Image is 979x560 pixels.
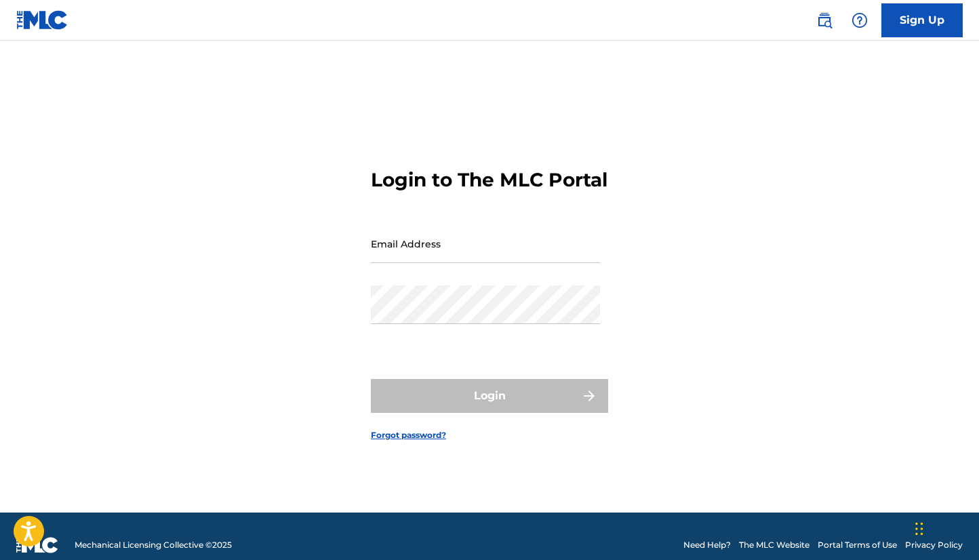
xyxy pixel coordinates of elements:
span: Mechanical Licensing Collective © 2025 [75,539,232,551]
img: search [816,12,833,28]
img: help [852,12,868,28]
a: Sign Up [881,3,963,37]
iframe: Chat Widget [911,495,979,560]
div: Drag [915,508,923,549]
h3: Login to The MLC Portal [371,168,607,192]
a: Forgot password? [371,429,446,441]
a: Need Help? [683,539,731,551]
div: Help [846,7,873,34]
img: MLC Logo [16,10,68,30]
img: logo [16,537,58,553]
a: Privacy Policy [905,539,963,551]
a: Public Search [811,7,838,34]
a: The MLC Website [739,539,810,551]
a: Portal Terms of Use [818,539,897,551]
